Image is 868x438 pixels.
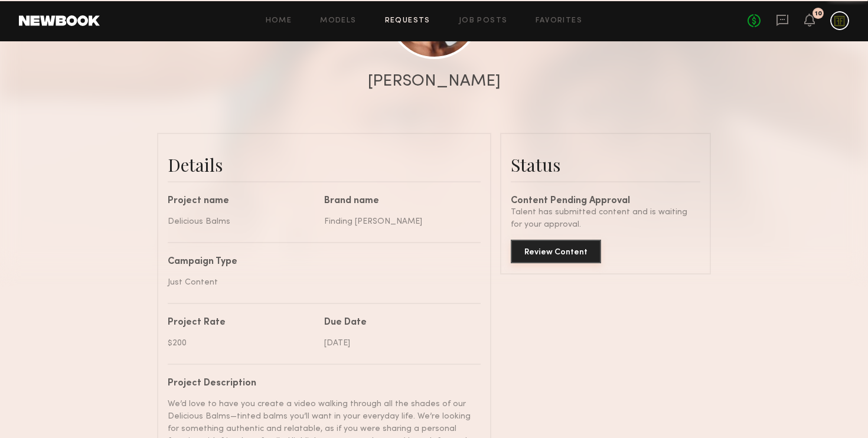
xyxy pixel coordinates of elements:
[324,337,472,349] div: [DATE]
[168,153,481,176] div: Details
[324,197,472,206] div: Brand name
[324,318,472,328] div: Due Date
[815,11,822,17] div: 10
[511,153,700,176] div: Status
[168,318,315,328] div: Project Rate
[368,73,501,90] div: [PERSON_NAME]
[511,240,601,263] button: Review Content
[511,197,700,206] div: Content Pending Approval
[459,17,508,25] a: Job Posts
[168,215,315,228] div: Delicious Balms
[168,337,315,349] div: $200
[320,17,356,25] a: Models
[536,17,582,25] a: Favorites
[266,17,292,25] a: Home
[168,379,472,388] div: Project Description
[168,257,472,267] div: Campaign Type
[385,17,430,25] a: Requests
[168,197,315,206] div: Project name
[324,215,472,228] div: Finding [PERSON_NAME]
[511,206,700,231] div: Talent has submitted content and is waiting for your approval.
[168,276,472,289] div: Just Content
